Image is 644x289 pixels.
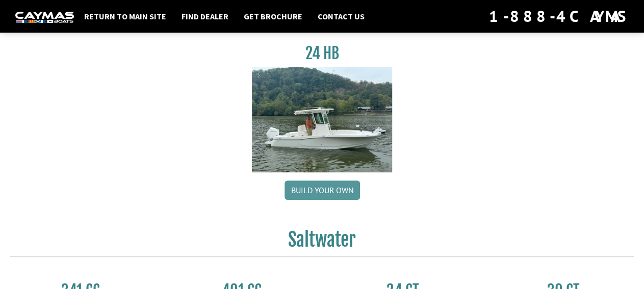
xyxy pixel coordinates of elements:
img: 24_HB_thumbnail.jpg [252,67,393,172]
a: Return to main site [79,10,171,23]
img: white-logo-c9c8dbefe5ff5ceceb0f0178aa75bf4bb51f6bca0971e226c86eb53dfe498488.png [15,12,74,22]
a: Build your own [285,180,360,200]
div: 1-888-4CAYMAS [489,5,629,28]
a: Find Dealer [176,10,234,23]
a: Get Brochure [239,10,307,23]
h2: Saltwater [10,228,634,257]
a: Contact Us [313,10,370,23]
h3: 24 HB [252,44,393,63]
